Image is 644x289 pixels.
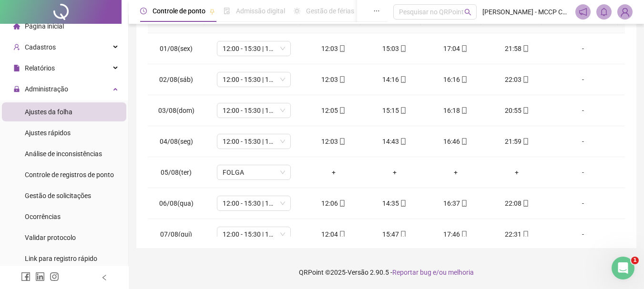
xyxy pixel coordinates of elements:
span: mobile [338,45,346,52]
div: + [433,167,479,178]
div: 21:59 [494,136,540,147]
div: 12:04 [311,229,357,239]
div: - [555,167,611,178]
span: mobile [521,76,529,83]
div: - [555,105,611,116]
div: + [494,167,540,178]
span: mobile [399,138,407,145]
img: 89793 [618,5,632,19]
span: 12:00 - 15:30 | 17:30 - 22:00 [223,134,285,149]
span: [PERSON_NAME] - MCCP COMERCIO DE ALIMENTOS LTDA [482,7,570,17]
span: 06/08(qua) [159,199,194,207]
span: ellipsis [373,8,380,14]
span: Ocorrências [25,213,61,220]
div: - [555,229,611,239]
span: mobile [338,107,346,114]
span: Controle de ponto [153,7,205,15]
span: mobile [460,231,468,238]
div: - [555,43,611,54]
span: mobile [399,76,407,83]
span: Controle de registros de ponto [25,171,114,179]
span: 03/08(dom) [158,107,194,114]
div: 20:55 [494,105,540,116]
span: mobile [460,107,468,114]
div: 12:05 [311,105,357,116]
span: linkedin [35,272,45,281]
span: 12:00 - 15:30 | 17:30 - 22:00 [223,227,285,241]
div: - [555,198,611,209]
span: 01/08(sex) [160,45,193,52]
div: 22:31 [494,229,540,239]
span: 12:00 - 15:30 | 17:30 - 22:00 [223,72,285,87]
div: 12:03 [311,74,357,85]
span: file [13,65,20,71]
span: mobile [460,200,468,207]
div: 12:03 [311,136,357,147]
div: 16:18 [433,105,479,116]
div: 15:47 [372,229,418,239]
span: mobile [521,231,529,238]
span: mobile [521,138,529,145]
div: 16:46 [433,136,479,147]
span: mobile [399,45,407,52]
span: mobile [399,107,407,114]
div: 12:03 [311,43,357,54]
div: 14:43 [372,136,418,147]
span: lock [13,86,20,92]
span: mobile [521,45,529,52]
span: FOLGA [223,165,285,179]
span: mobile [338,231,346,238]
div: + [372,167,418,178]
footer: QRPoint © 2025 - 2.90.5 - [129,256,644,289]
span: Versão [348,269,368,276]
span: left [101,274,108,281]
span: Link para registro rápido [25,255,97,262]
span: Admissão digital [236,7,285,15]
div: - [555,74,611,85]
div: 16:37 [433,198,479,209]
span: Gestão de solicitações [25,192,91,199]
div: 16:16 [433,74,479,85]
span: notification [579,8,587,16]
span: search [464,9,471,16]
span: 07/08(qui) [160,230,192,238]
span: instagram [50,272,59,281]
div: 22:08 [494,198,540,209]
span: 05/08(ter) [161,169,192,176]
div: 14:35 [372,198,418,209]
span: mobile [521,107,529,114]
div: 17:04 [433,43,479,54]
span: mobile [399,231,407,238]
div: 21:58 [494,43,540,54]
span: Validar protocolo [25,234,76,241]
span: clock-circle [140,8,147,14]
span: 12:00 - 15:30 | 17:30 - 22:00 [223,103,285,118]
span: file-done [224,8,230,14]
span: 02/08(sáb) [159,76,193,83]
span: mobile [460,76,468,83]
span: mobile [460,138,468,145]
div: 22:03 [494,74,540,85]
div: - [555,136,611,147]
span: mobile [338,138,346,145]
div: 12:06 [311,198,357,209]
span: home [13,23,20,30]
span: Gestão de férias [306,7,354,15]
span: 12:00 - 15:30 | 17:30 - 22:00 [223,41,285,56]
span: Cadastros [25,43,56,51]
div: 14:16 [372,74,418,85]
span: mobile [460,45,468,52]
span: Ajustes rápidos [25,129,71,137]
span: Administração [25,85,68,93]
span: 04/08(seg) [160,138,193,145]
span: mobile [338,200,346,207]
span: bell [600,8,608,16]
div: 15:15 [372,105,418,116]
div: 17:46 [433,229,479,239]
span: sun [294,8,300,14]
span: Página inicial [25,22,64,30]
span: mobile [338,76,346,83]
div: 15:03 [372,43,418,54]
span: Reportar bug e/ou melhoria [392,269,474,276]
span: Relatórios [25,64,55,72]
